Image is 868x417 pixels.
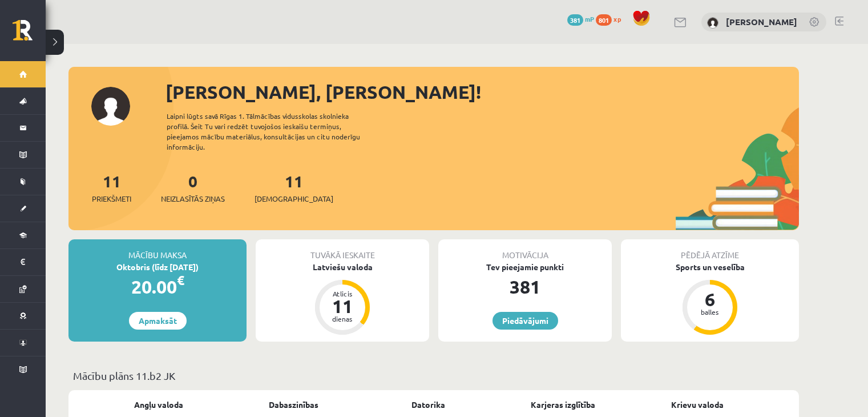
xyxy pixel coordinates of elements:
[613,14,621,23] span: xp
[531,399,595,411] a: Karjeras izglītība
[68,273,247,300] div: 20.00
[707,17,718,29] img: Elizabete Melngalve
[165,78,799,106] div: [PERSON_NAME], [PERSON_NAME]!
[585,14,594,23] span: mP
[68,261,247,273] div: Oktobris (līdz [DATE])
[177,272,184,288] span: €
[438,261,612,273] div: Tev pieejamie punkti
[134,399,183,411] a: Angļu valoda
[256,239,429,261] div: Tuvākā ieskaite
[13,20,46,49] a: Rīgas 1. Tālmācības vidusskola
[256,261,429,273] div: Latviešu valoda
[567,14,583,26] span: 381
[256,261,429,336] a: Latviešu valoda Atlicis 11 dienas
[167,111,380,152] div: Laipni lūgts savā Rīgas 1. Tālmācības vidusskolas skolnieka profilā. Šeit Tu vari redzēt tuvojošo...
[92,171,131,205] a: 11Priekšmeti
[621,239,799,261] div: Pēdējā atzīme
[693,290,727,308] div: 6
[567,14,594,23] a: 381 mP
[68,239,247,261] div: Mācību maksa
[325,315,360,322] div: dienas
[325,297,360,315] div: 11
[621,261,799,273] div: Sports un veselība
[596,14,612,26] span: 801
[411,399,445,411] a: Datorika
[129,312,187,330] a: Apmaksāt
[73,368,794,383] p: Mācību plāns 11.b2 JK
[161,193,225,205] span: Neizlasītās ziņas
[438,273,612,300] div: 381
[671,399,724,411] a: Krievu valoda
[693,308,727,315] div: balles
[621,261,799,336] a: Sports un veselība 6 balles
[161,171,225,205] a: 0Neizlasītās ziņas
[438,239,612,261] div: Motivācija
[255,171,333,205] a: 11[DEMOGRAPHIC_DATA]
[92,193,131,205] span: Priekšmeti
[726,16,797,27] a: [PERSON_NAME]
[255,193,333,205] span: [DEMOGRAPHIC_DATA]
[492,312,558,330] a: Piedāvājumi
[596,14,627,23] a: 801 xp
[269,399,318,411] a: Dabaszinības
[325,290,360,297] div: Atlicis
